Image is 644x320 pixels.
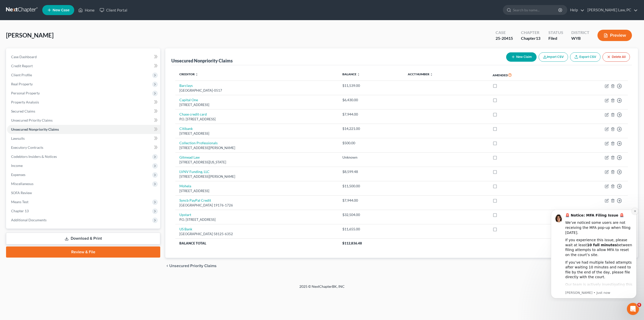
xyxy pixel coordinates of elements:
[179,98,198,102] a: Capital One
[179,212,191,217] a: Upstart
[585,6,638,15] a: [PERSON_NAME] Law, PC
[342,169,400,174] div: $8,599.48
[7,188,160,197] a: SOFA Review
[11,163,23,168] span: Income
[539,52,568,62] button: Import CSV
[342,227,400,232] div: $11,655.00
[568,6,584,15] a: Help
[7,134,160,143] a: Lawsuits
[496,35,513,41] div: 25-20415
[7,125,160,134] a: Unsecured Nonpriority Claims
[11,209,29,213] span: Chapter 13
[179,126,193,131] a: Citibank
[179,227,192,231] a: US Bank
[11,154,57,159] span: Codebtors Insiders & Notices
[342,112,400,117] div: $7,944.00
[342,241,362,245] span: $112,836.48
[179,217,334,222] div: P.O. [STREET_ADDRESS]
[11,191,32,195] span: SOFA Review
[11,73,32,77] span: Client Profile
[179,184,191,188] a: Mohela
[11,182,33,186] span: Miscellaneous
[179,131,334,136] div: [STREET_ADDRESS]
[11,136,25,140] span: Lawsuits
[11,218,47,222] span: Additional Documents
[521,35,540,41] div: Chapter
[342,212,400,217] div: $32,504.00
[179,155,200,159] a: Gitmead Law
[53,8,69,12] span: New Case
[6,233,160,244] a: Download & Print
[179,88,334,93] div: [GEOGRAPHIC_DATA]-0517
[548,35,563,41] div: Filed
[179,102,334,107] div: [STREET_ADDRESS]
[11,127,59,131] span: Unsecured Nonpriority Claims
[342,184,400,189] div: $11,500.00
[171,58,233,64] div: Unsecured Nonpriority Claims
[11,118,53,122] span: Unsecured Priority Claims
[7,98,160,107] a: Property Analysis
[179,284,465,293] div: 2025 © NextChapterBK, INC
[11,91,40,95] span: Personal Property
[357,73,360,76] i: unfold_more
[165,264,169,268] i: chevron_left
[408,72,433,76] a: Acct Number unfold_more
[597,30,632,41] button: Preview
[179,174,334,179] div: [STREET_ADDRESS][PERSON_NAME]
[11,172,25,177] span: Expenses
[179,189,334,193] div: [STREET_ADDRESS]
[342,126,400,131] div: $14,221.00
[7,61,160,70] a: Credit Report
[179,198,211,202] a: Syncb PayPal Credit
[179,72,198,76] a: Creditor unfold_more
[536,36,540,41] span: 13
[543,205,644,301] iframe: Intercom notifications message
[513,5,559,15] input: Search by name...
[570,52,600,62] a: Export CSV
[342,198,400,203] div: $7,944.00
[11,100,39,104] span: Property Analysis
[179,232,334,236] div: [GEOGRAPHIC_DATA] 58125-6352
[179,141,218,145] a: Collection Professionals
[571,35,589,41] div: WYB
[7,116,160,125] a: Unsecured Priority Claims
[11,64,33,68] span: Credit Report
[342,83,400,88] div: $11,539.00
[342,97,400,102] div: $6,430.00
[11,200,28,204] span: Means Test
[489,69,558,81] th: Amended
[342,72,360,76] a: Balance unfold_more
[6,31,54,39] span: [PERSON_NAME]
[165,264,217,268] button: chevron_left Unsecured Priority Claims
[342,140,400,146] div: $500.00
[342,155,400,160] div: Unknown
[11,55,37,59] span: Case Dashboard
[521,30,540,35] div: Chapter
[195,73,198,76] i: unfold_more
[7,143,160,152] a: Executory Contracts
[76,6,97,15] a: Home
[11,109,35,113] span: Secured Claims
[548,30,563,35] div: Status
[179,112,207,116] a: Chase credit card
[571,30,589,35] div: District
[169,264,217,268] span: Unsecured Priority Claims
[179,146,334,150] div: [STREET_ADDRESS][PERSON_NAME]
[179,117,334,122] div: P.O. [STREET_ADDRESS]
[627,303,639,315] iframe: Intercom live chat
[179,203,334,208] div: [GEOGRAPHIC_DATA] 19176-1726
[179,169,210,174] a: LVNV Funding, LLC
[7,107,160,116] a: Secured Claims
[7,52,160,61] a: Case Dashboard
